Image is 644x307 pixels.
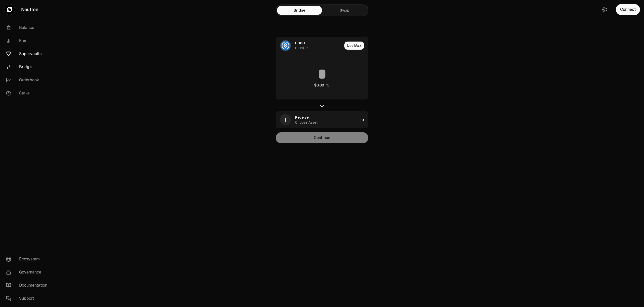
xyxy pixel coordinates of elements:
img: USDC Logo [280,41,291,51]
div: Choose Asset [295,120,317,125]
button: Connect [616,4,640,15]
div: USDC LogoUSDC0 USDC [276,37,342,54]
a: Balance [2,21,54,34]
a: Governance [2,266,54,279]
a: Bridge [2,60,54,74]
a: Documentation [2,279,54,292]
a: Stake [2,87,54,100]
a: Bridge [277,6,322,15]
a: Orderbook [2,74,54,87]
a: Supervaults [2,47,54,60]
div: ReceiveChoose Asset [276,111,359,128]
button: Use Max [344,42,364,50]
div: 0 USDC [295,46,308,51]
a: Swap [322,6,367,15]
a: Earn [2,34,54,47]
a: Ecosystem [2,253,54,266]
a: Support [2,292,54,305]
div: $0.00 [314,83,324,88]
div: Receive [295,115,309,120]
div: 0 [361,111,368,128]
div: USDC [295,41,305,46]
button: ReceiveChoose Asset0 [276,111,368,128]
button: $0.00 [314,83,330,88]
